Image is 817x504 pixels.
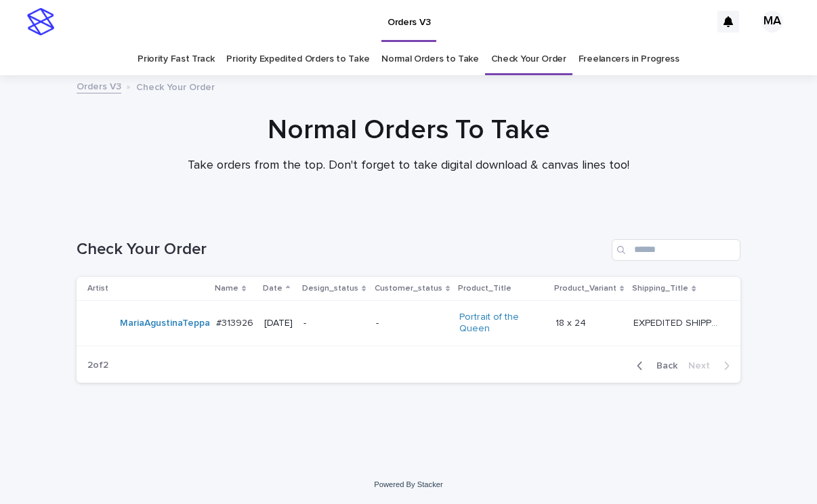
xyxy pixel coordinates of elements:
[77,301,740,346] tr: MariaAgustinaTeppa #313926#313926 [DATE]--Portrait of the Queen 18 x 2418 x 24 EXPEDITED SHIPPING...
[556,315,589,329] p: 18 x 24
[491,43,566,75] a: Check Your Order
[683,360,740,372] button: Next
[138,159,679,173] p: Take orders from the top. Don't forget to take digital download & canvas lines too!
[120,318,210,329] a: MariaAgustinaTeppa
[375,281,442,296] p: Customer_status
[302,281,358,296] p: Design_status
[215,281,238,296] p: Name
[376,318,449,329] p: -
[626,360,683,372] button: Back
[303,318,365,329] p: -
[579,43,679,75] a: Freelancers in Progress
[459,312,544,335] a: Portrait of the Queen
[77,349,119,382] p: 2 of 2
[264,318,293,329] p: [DATE]
[77,114,740,146] h1: Normal Orders To Take
[226,43,369,75] a: Priority Expedited Orders to Take
[216,315,256,329] p: #313926
[632,281,688,296] p: Shipping_Title
[374,480,442,488] a: Powered By Stacker
[633,315,721,329] p: EXPEDITED SHIPPING - preview in 1 business day; delivery up to 5 business days after your approval.
[554,281,616,296] p: Product_Variant
[136,79,215,93] p: Check Your Order
[27,8,54,35] img: stacker-logo-s-only.png
[458,281,511,296] p: Product_Title
[77,78,121,93] a: Orders V3
[87,281,108,296] p: Artist
[381,43,479,75] a: Normal Orders to Take
[138,43,214,75] a: Priority Fast Track
[688,361,718,371] span: Next
[263,281,282,296] p: Date
[761,11,783,33] div: MA
[648,361,677,371] span: Back
[612,239,740,261] input: Search
[77,240,606,259] h1: Check Your Order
